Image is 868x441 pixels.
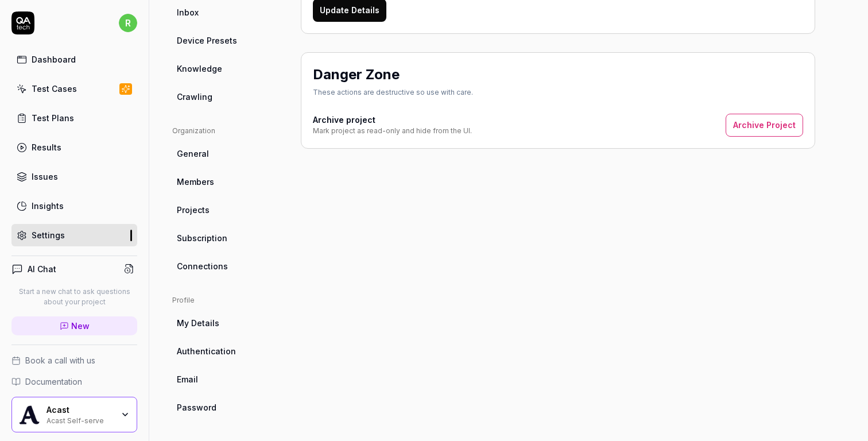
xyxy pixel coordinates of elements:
img: Acast Logo [19,404,40,425]
div: Test Plans [32,112,74,124]
h4: Archive project [313,114,472,126]
a: Documentation [11,376,137,388]
a: New [11,316,137,335]
span: Connections [177,260,228,272]
div: These actions are destructive so use with care. [313,87,473,98]
span: Knowledge [177,63,222,75]
a: My Details [172,312,282,334]
h2: Danger Zone [313,64,400,85]
a: Dashboard [11,48,137,71]
a: Device Presets [172,30,282,51]
a: Email [172,369,282,390]
a: Issues [11,165,137,188]
div: Acast [46,405,113,415]
span: Authentication [177,345,236,357]
a: Subscription [172,227,282,249]
span: Book a call with us [25,354,95,366]
span: Documentation [25,376,82,388]
div: Issues [32,171,58,183]
span: Projects [177,204,210,216]
p: Start a new chat to ask questions about your project [11,287,137,307]
a: Results [11,136,137,158]
a: Authentication [172,341,282,362]
a: Crawling [172,86,282,107]
div: Insights [32,200,64,212]
a: Projects [172,199,282,220]
a: Test Plans [11,107,137,129]
button: r [119,11,137,34]
div: Dashboard [32,53,76,65]
a: Book a call with us [11,354,137,366]
span: Members [177,176,214,188]
a: Members [172,171,282,192]
div: Results [32,141,61,153]
button: Archive Project [726,114,803,137]
span: My Details [177,317,219,329]
a: Inbox [172,2,282,23]
a: Knowledge [172,58,282,79]
div: Test Cases [32,83,77,95]
div: Organization [172,126,282,136]
h4: AI Chat [28,263,56,275]
a: Connections [172,256,282,277]
div: Profile [172,295,282,305]
a: Settings [11,224,137,246]
span: Subscription [177,232,227,244]
div: Mark project as read-only and hide from the UI. [313,126,472,136]
a: Password [172,397,282,418]
a: General [172,143,282,164]
span: Email [177,373,198,385]
span: New [71,320,90,332]
span: General [177,148,209,160]
a: Test Cases [11,78,137,100]
span: Device Presets [177,34,237,47]
a: Insights [11,195,137,217]
div: Settings [32,229,65,241]
button: Acast LogoAcastAcast Self-serve [11,397,137,432]
span: Crawling [177,91,212,103]
div: Acast Self-serve [46,415,113,424]
span: r [119,14,137,32]
span: Password [177,401,216,413]
span: Inbox [177,6,199,18]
